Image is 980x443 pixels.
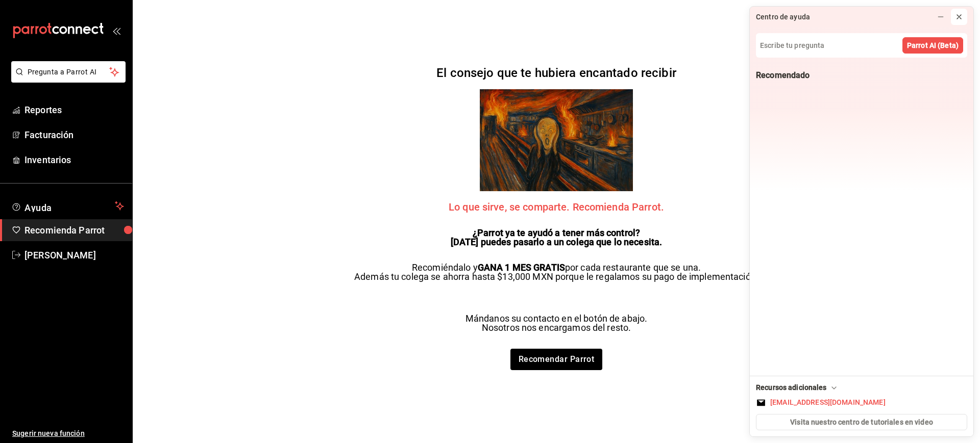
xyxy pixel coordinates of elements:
[112,27,120,35] button: open_drawer_menu
[354,263,758,281] p: Recomiéndalo y por cada restaurante que se una. Además tu colega se ahorra hasta $13,000 MXN porq...
[11,61,126,83] button: Pregunta a Parrot AI
[28,67,110,77] span: Pregunta a Parrot AI
[480,89,633,191] img: referrals Parrot
[478,262,565,273] strong: GANA 1 MES GRATIS
[902,37,963,54] button: Parrot AI (Beta)
[756,414,967,430] button: Visita nuestro centro de tutoriales en video
[449,202,664,212] span: Lo que sirve, se comparte. Recomienda Parrot.
[756,12,810,22] div: Centro de ayuda
[24,153,124,167] span: Inventarios
[24,248,124,262] span: [PERSON_NAME]
[451,237,663,247] strong: [DATE] puedes pasarlo a un colega que lo necesita.
[24,103,124,117] span: Reportes
[756,87,967,95] div: Grid Recommendations
[770,397,886,408] div: [EMAIL_ADDRESS][DOMAIN_NAME]
[907,40,959,51] span: Parrot AI (Beta)
[510,349,603,370] a: Recomendar Parrot
[756,70,810,81] div: Recomendado
[790,417,933,428] span: Visita nuestro centro de tutoriales en video
[7,74,126,85] a: Pregunta a Parrot AI
[473,227,640,238] strong: ¿Parrot ya te ayudó a tener más control?
[24,200,111,212] span: Ayuda
[756,397,967,408] button: [EMAIL_ADDRESS][DOMAIN_NAME]
[12,428,124,439] span: Sugerir nueva función
[756,33,967,58] input: Escribe tu pregunta
[24,223,124,237] span: Recomienda Parrot
[465,314,648,332] p: Mándanos su contacto en el botón de abajo. Nosotros nos encargamos del resto.
[24,128,124,142] span: Facturación
[756,382,839,393] div: Recursos adicionales
[436,67,676,79] h2: El consejo que te hubiera encantado recibir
